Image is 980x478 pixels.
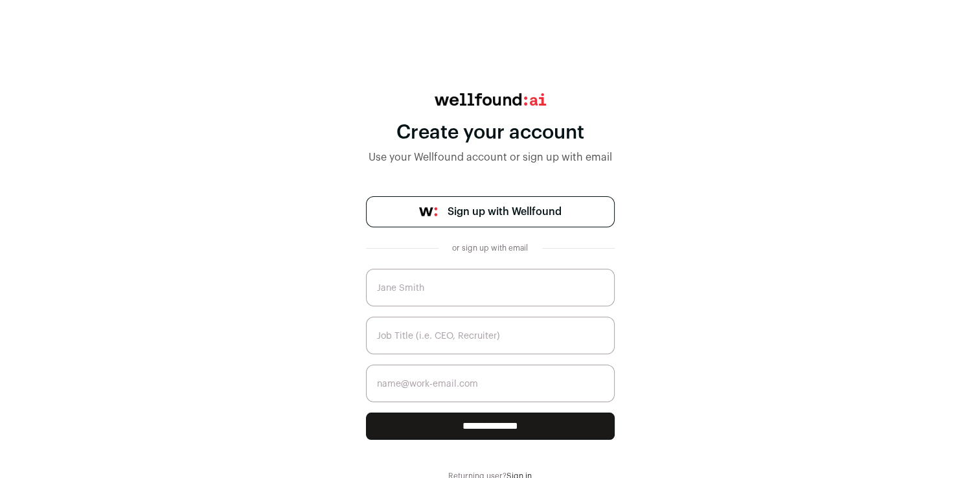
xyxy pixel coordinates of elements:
div: Create your account [366,121,615,144]
img: wellfound-symbol-flush-black-fb3c872781a75f747ccb3a119075da62bfe97bd399995f84a933054e44a575c4.png [419,207,437,216]
div: or sign up with email [449,243,532,253]
a: Sign up with Wellfound [366,196,615,227]
div: Use your Wellfound account or sign up with email [366,150,615,165]
img: wellfound:ai [435,93,546,106]
input: Jane Smith [366,269,615,306]
input: Job Title (i.e. CEO, Recruiter) [366,317,615,354]
input: name@work-email.com [366,365,615,402]
span: Sign up with Wellfound [448,204,562,220]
